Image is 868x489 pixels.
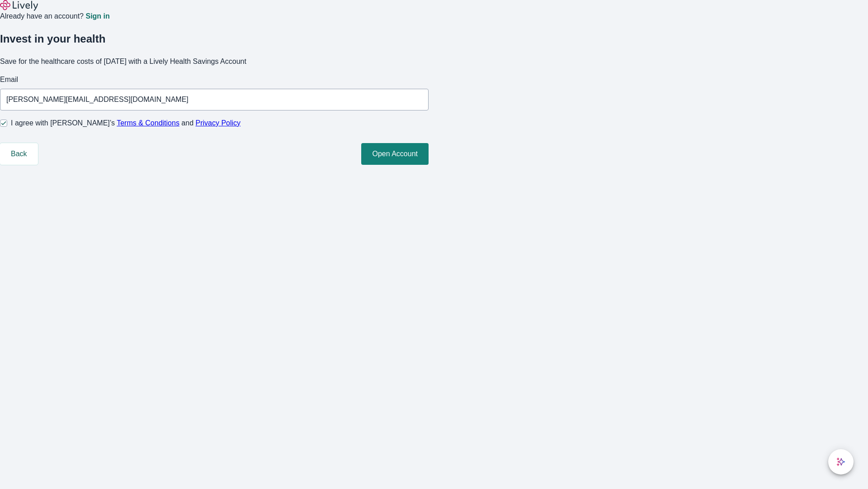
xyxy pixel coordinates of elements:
button: Open Account [361,143,429,165]
span: I agree with [PERSON_NAME]’s and [11,118,241,129]
a: Sign in [85,13,109,20]
a: Terms & Conditions [117,119,179,127]
svg: Lively AI Assistant [836,457,845,466]
button: chat [828,449,854,475]
a: Privacy Policy [196,119,241,127]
